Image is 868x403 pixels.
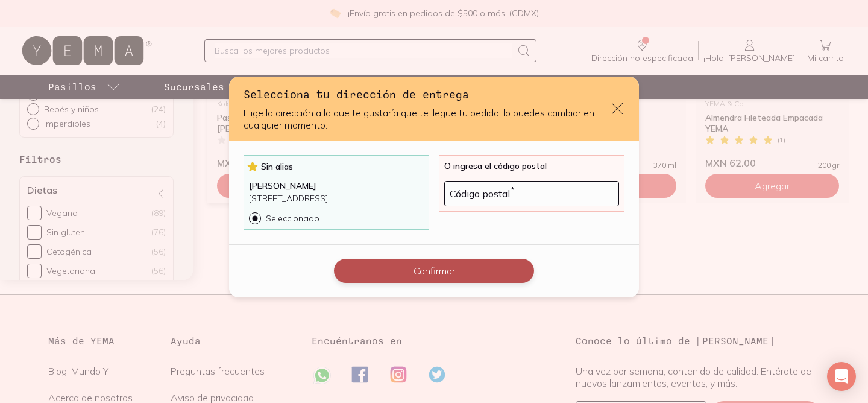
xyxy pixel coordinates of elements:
p: Elige la dirección a la que te gustaría que te llegue tu pedido, lo puedes cambiar en cualquier m... [244,107,610,131]
span: Sin alias [261,161,293,172]
p: [STREET_ADDRESS] [249,192,424,205]
p: [PERSON_NAME] [249,180,424,192]
h3: Selecciona tu dirección de entrega [244,86,610,102]
p: Seleccionado [266,213,319,224]
div: default [229,77,639,297]
button: Confirmar [334,259,534,283]
div: Open Intercom Messenger [827,362,856,391]
p: O ingresa el código postal [444,160,619,171]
